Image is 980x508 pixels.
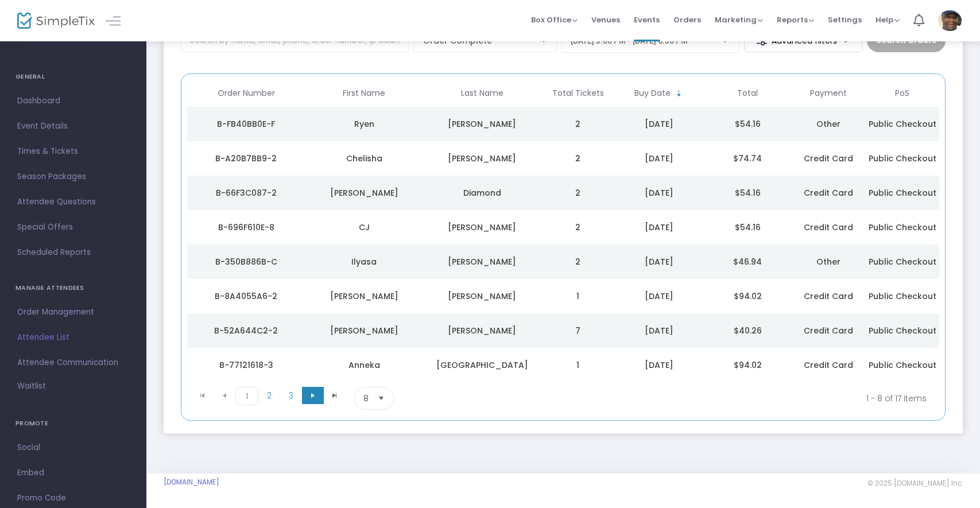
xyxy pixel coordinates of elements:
[17,144,129,159] span: Times & Tickets
[618,187,700,199] div: 10/12/2025
[703,348,792,382] td: $94.02
[675,89,684,98] span: Sortable
[804,325,853,336] span: Credit Card
[190,325,302,336] div: B-52A644C2-2
[804,222,853,233] span: Credit Card
[280,387,302,404] span: Page 3
[673,5,701,34] span: Orders
[541,348,614,382] td: 1
[703,245,792,279] td: $46.94
[737,88,758,98] span: Total
[218,88,275,98] span: Order Number
[308,359,420,371] div: Anneka
[703,107,792,141] td: $54.16
[869,359,936,371] span: Public Checkout
[308,153,420,164] div: Chelisha
[17,440,129,455] span: Social
[426,325,538,336] div: Williams
[703,279,792,313] td: $94.02
[508,387,927,410] kendo-pager-info: 1 - 8 of 17 items
[16,277,131,300] h4: MANAGE ATTENDEES
[618,359,700,371] div: 10/10/2025
[363,393,369,404] span: 8
[541,107,614,141] td: 2
[16,412,131,435] h4: PROMOTE
[324,387,346,404] span: Go to the last page
[869,256,936,267] span: Public Checkout
[867,479,963,488] span: © 2025 [DOMAIN_NAME] Inc.
[17,305,129,320] span: Order Management
[17,330,129,345] span: Attendee List
[17,381,46,392] span: Waitlist
[816,118,840,130] span: Other
[634,5,660,34] span: Events
[426,359,538,371] div: Roseborough
[703,210,792,245] td: $54.16
[804,290,853,302] span: Credit Card
[618,290,700,302] div: 10/11/2025
[190,290,302,302] div: B-8A4055A6-2
[869,187,936,199] span: Public Checkout
[258,387,280,404] span: Page 2
[373,387,389,409] button: Select
[895,88,909,98] span: PoS
[541,245,614,279] td: 2
[16,65,131,88] h4: GENERAL
[461,88,503,98] span: Last Name
[531,14,578,25] span: Box Office
[426,256,538,267] div: Singleton
[17,220,129,235] span: Special Offers
[190,359,302,371] div: B-77121618-3
[17,119,129,134] span: Event Details
[164,478,219,487] a: [DOMAIN_NAME]
[308,222,420,233] div: CJ
[187,80,939,382] div: Data table
[869,222,936,233] span: Public Checkout
[618,325,700,336] div: 10/10/2025
[330,391,339,400] span: Go to the last page
[804,187,853,199] span: Credit Card
[804,153,853,164] span: Credit Card
[777,14,814,25] span: Reports
[541,313,614,348] td: 7
[816,256,840,267] span: Other
[17,245,129,260] span: Scheduled Reports
[190,153,302,164] div: B-A20B7BB9-2
[703,176,792,210] td: $54.16
[17,491,129,506] span: Promo Code
[804,359,853,371] span: Credit Card
[190,256,302,267] div: B-350B886B-C
[541,176,614,210] td: 2
[828,5,862,34] span: Settings
[869,118,936,130] span: Public Checkout
[190,187,302,199] div: B-66F3C087-2
[703,141,792,176] td: $74.74
[426,118,538,130] div: Woods
[541,80,614,107] th: Total Tickets
[190,118,302,130] div: B-FB40BB0E-F
[17,355,129,370] span: Attendee Communication
[308,290,420,302] div: Theda
[426,222,538,233] div: Morrison
[343,88,385,98] span: First Name
[308,391,317,400] span: Go to the next page
[876,14,900,25] span: Help
[17,94,129,108] span: Dashboard
[591,5,620,34] span: Venues
[618,118,700,130] div: 10/13/2025
[869,153,936,164] span: Public Checkout
[308,256,420,267] div: Ilyasa
[308,325,420,336] div: Theda
[541,141,614,176] td: 2
[308,187,420,199] div: Terry
[810,88,847,98] span: Payment
[190,222,302,233] div: B-696F610E-8
[869,325,936,336] span: Public Checkout
[426,290,538,302] div: Williams
[869,290,936,302] span: Public Checkout
[541,210,614,245] td: 2
[302,387,324,404] span: Go to the next page
[235,387,258,405] span: Page 1
[308,118,420,130] div: Ryen
[618,256,700,267] div: 10/11/2025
